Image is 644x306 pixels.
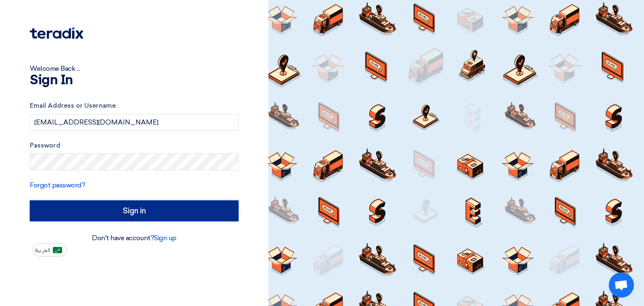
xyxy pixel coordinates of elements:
[30,74,239,87] h1: Sign In
[609,272,634,298] div: Open chat
[30,233,239,243] div: Don't have account?
[53,247,62,253] img: ar-AR.png
[30,181,85,189] a: Forgot password?
[30,141,239,150] label: Password
[33,243,67,257] button: العربية
[30,101,239,111] label: Email Address or Username
[30,200,239,221] input: Sign in
[30,64,239,74] div: Welcome Back ...
[30,114,239,131] input: Enter your business email or username
[154,234,177,242] a: Sign up
[35,247,50,253] span: العربية
[30,27,83,39] img: Teradix logo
